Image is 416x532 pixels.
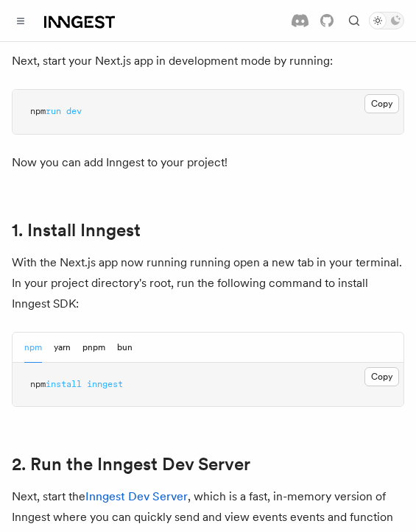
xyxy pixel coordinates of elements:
a: 1. Install Inngest [12,220,141,241]
span: npm [30,379,46,389]
span: run [46,106,61,116]
button: Find something... [345,12,363,29]
button: npm [24,333,42,363]
p: Next, start your Next.js app in development mode by running: [12,51,404,71]
button: Copy [364,94,399,113]
p: With the Next.js app now running running open a new tab in your terminal. In your project directo... [12,252,404,314]
span: dev [66,106,82,116]
button: Copy [364,367,399,386]
button: bun [117,333,133,363]
span: inngest [87,379,123,389]
button: Toggle dark mode [369,12,404,29]
a: 2. Run the Inngest Dev Server [12,454,250,475]
span: npm [30,106,46,116]
button: Toggle navigation [12,12,29,29]
a: Inngest Dev Server [85,489,188,503]
p: Now you can add Inngest to your project! [12,152,404,173]
button: yarn [54,333,71,363]
span: install [46,379,82,389]
button: pnpm [82,333,105,363]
